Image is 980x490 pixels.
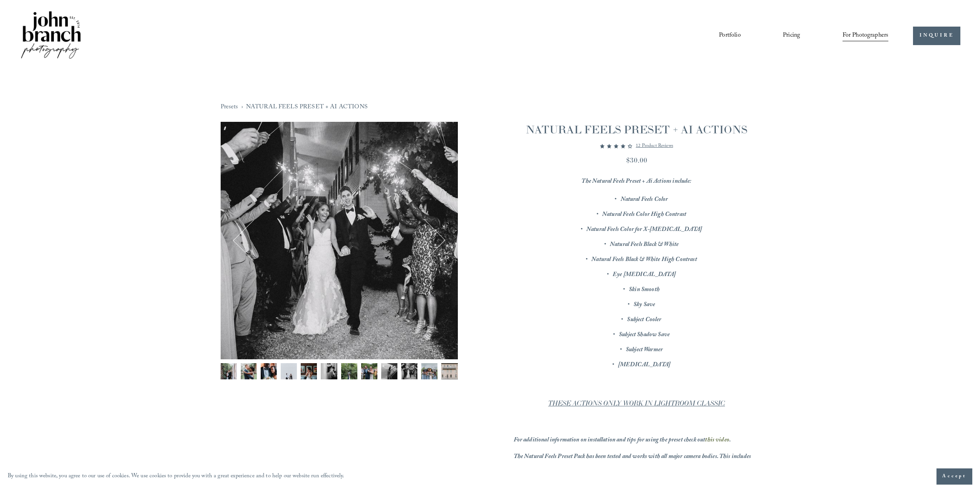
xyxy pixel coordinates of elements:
span: Accept [942,473,967,480]
a: Portfolio [719,29,740,42]
img: FUJ14832.jpg (Copy) [301,363,317,379]
em: Natural Feels Color [621,195,668,205]
a: Pricing [783,29,800,42]
button: Image 11 of 12 [421,363,437,384]
a: Presets [221,101,238,113]
button: Image 7 of 12 [341,363,357,384]
button: Image 2 of 12 [241,363,257,384]
button: Image 5 of 12 [301,363,317,384]
div: $30.00 [514,155,760,165]
div: Gallery [221,122,458,433]
button: Image 12 of 12 [441,363,457,384]
button: Image 6 of 12 [321,363,337,384]
a: this video [705,435,729,446]
a: folder dropdown [843,29,889,42]
img: DSCF8972.jpg (Copy) [261,363,277,379]
em: Subject Shadow Save [619,330,670,340]
img: FUJ18856 copy.jpg (Copy) [281,363,297,379]
em: Natural Feels Black & White [610,240,678,250]
button: Image 8 of 12 [361,363,377,384]
em: [MEDICAL_DATA] [618,360,670,370]
button: Image 4 of 12 [281,363,297,384]
button: Image 9 of 12 [381,363,397,384]
div: Gallery thumbnails [221,363,458,384]
em: Natural Feels Color High Contrast [602,210,686,220]
em: Skin Smooth [629,285,660,295]
p: By using this website, you agree to our use of cookies. We use cookies to provide you with a grea... [8,471,345,482]
em: Eye [MEDICAL_DATA] [613,270,676,280]
em: Sky Save [633,300,655,310]
button: Accept [936,468,972,485]
button: Image 1 of 12 [221,363,237,384]
img: DSCF8358.jpg (Copy) [421,363,437,379]
span: For Photographers [843,30,889,42]
em: The Natural Feels Preset Pack has been tested and works with all major camera bodies. This includ... [514,452,752,474]
img: FUJ15149.jpg (Copy) [221,122,458,359]
a: 12 product reviews [636,141,673,151]
a: NATURAL FEELS PRESET + AI ACTIONS [246,101,368,113]
img: DSCF9013.jpg (Copy) [221,363,237,379]
em: . [729,435,731,446]
em: Subject Warmer [626,345,663,355]
img: DSCF9372.jpg (Copy) [321,363,337,379]
img: DSCF7340.jpg (Copy) [441,363,457,379]
a: INQUIRE [913,27,960,45]
h1: NATURAL FEELS PRESET + AI ACTIONS [514,122,760,137]
em: THESE ACTIONS ONLY WORK IN LIGHTROOM CLASSIC [548,399,725,407]
button: Image 3 of 12 [261,363,277,384]
em: The Natural Feels Preset + Ai Actions include: [581,177,691,187]
button: Image 10 of 12 [401,363,417,384]
em: Subject Cooler [627,315,661,325]
span: › [241,101,243,113]
button: Previous [235,222,272,259]
img: John Branch IV Photography [20,10,82,62]
button: Next [406,222,443,259]
em: Natural Feels Black & White High Contrast [591,255,697,265]
em: For additional information on installation and tips for using the preset check out [514,435,705,446]
img: FUJ15149.jpg (Copy) [401,363,417,379]
em: Natural Feels Color for X-[MEDICAL_DATA] [586,225,702,235]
